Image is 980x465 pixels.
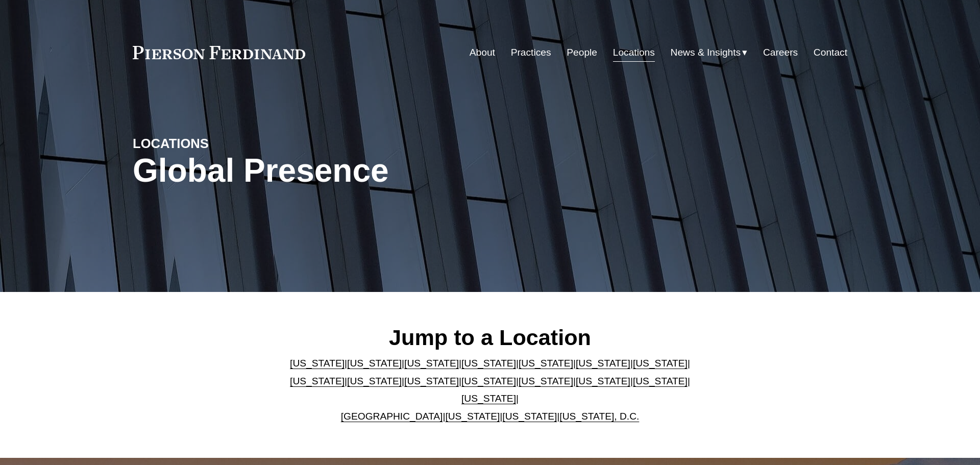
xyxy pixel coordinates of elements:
[559,411,639,422] a: [US_STATE], D.C.
[671,43,748,62] a: folder dropdown
[576,376,630,386] a: [US_STATE]
[347,376,402,386] a: [US_STATE]
[671,44,741,62] span: News & Insights
[404,376,459,386] a: [US_STATE]
[461,393,516,404] a: [US_STATE]
[502,411,557,422] a: [US_STATE]
[470,43,495,62] a: About
[347,358,402,369] a: [US_STATE]
[613,43,655,62] a: Locations
[290,358,345,369] a: [US_STATE]
[461,358,516,369] a: [US_STATE]
[567,43,597,62] a: People
[133,135,311,152] h4: LOCATIONS
[519,358,573,369] a: [US_STATE]
[511,43,551,62] a: Practices
[633,358,688,369] a: [US_STATE]
[133,152,609,189] h1: Global Presence
[461,376,516,386] a: [US_STATE]
[763,43,798,62] a: Careers
[445,411,500,422] a: [US_STATE]
[404,358,459,369] a: [US_STATE]
[814,43,847,62] a: Contact
[341,411,443,422] a: [GEOGRAPHIC_DATA]
[633,376,688,386] a: [US_STATE]
[519,376,573,386] a: [US_STATE]
[282,355,699,425] p: | | | | | | | | | | | | | | | | | |
[282,324,699,351] h2: Jump to a Location
[290,376,345,386] a: [US_STATE]
[576,358,630,369] a: [US_STATE]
